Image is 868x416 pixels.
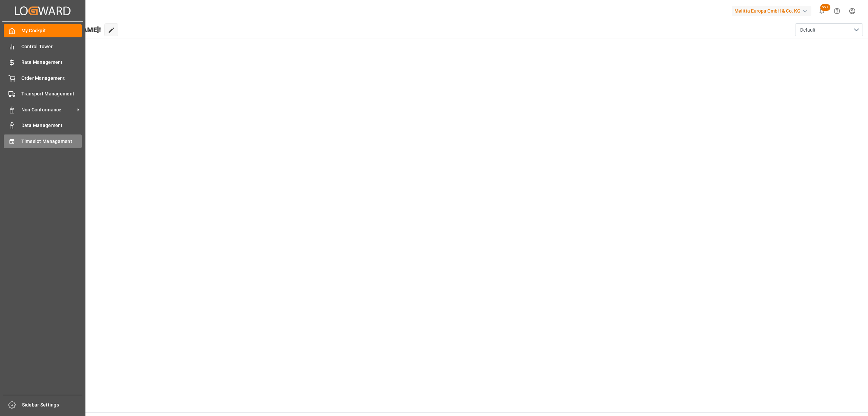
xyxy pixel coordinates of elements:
[21,43,82,50] span: Control Tower
[4,71,82,85] a: Order Management
[4,24,82,37] a: My Cockpit
[4,119,82,132] a: Data Management
[4,56,82,69] a: Rate Management
[732,6,811,16] div: Melitta Europa GmbH & Co. KG
[4,134,82,148] a: Timeslot Management
[21,138,82,145] span: Timeslot Management
[4,87,82,101] a: Transport Management
[21,59,82,66] span: Rate Management
[21,27,82,34] span: My Cockpit
[814,3,829,19] button: show 100 new notifications
[800,26,815,34] span: Default
[21,106,75,113] span: Non Conformance
[795,23,863,36] button: open menu
[21,122,82,129] span: Data Management
[820,4,830,11] span: 99+
[22,401,83,409] span: Sidebar Settings
[21,75,82,82] span: Order Management
[829,3,845,19] button: Help Center
[732,4,814,17] button: Melitta Europa GmbH & Co. KG
[4,40,82,53] a: Control Tower
[21,90,82,97] span: Transport Management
